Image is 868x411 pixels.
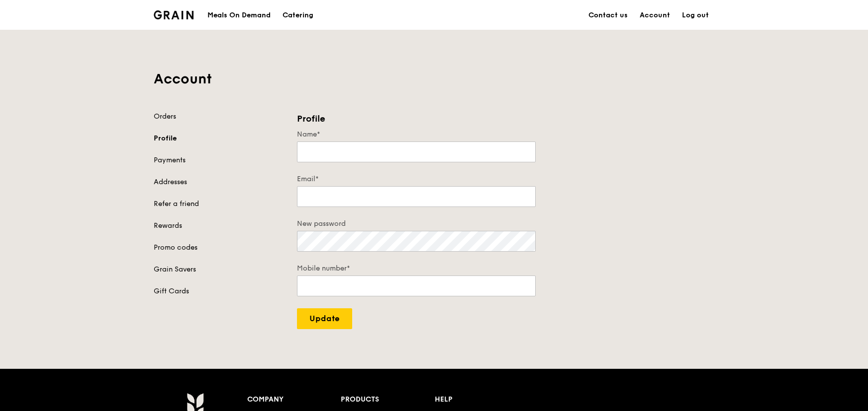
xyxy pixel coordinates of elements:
[247,393,341,407] div: Company
[283,0,313,30] div: Catering
[154,286,285,296] a: Gift Cards
[634,0,676,30] a: Account
[154,70,715,88] h1: Account
[297,130,536,139] label: Name*
[154,177,285,187] a: Addresses
[676,0,715,30] a: Log out
[154,265,285,274] a: Grain Savers
[341,393,435,407] div: Products
[154,199,285,209] a: Refer a friend
[154,112,285,122] a: Orders
[297,308,352,329] input: Update
[154,221,285,231] a: Rewards
[277,0,319,30] a: Catering
[207,0,271,30] div: Meals On Demand
[154,10,194,19] img: Grain
[297,219,536,229] label: New password
[435,393,529,407] div: Help
[154,155,285,165] a: Payments
[154,134,285,143] a: Profile
[297,112,536,126] h3: Profile
[582,0,634,30] a: Contact us
[297,174,536,184] label: Email*
[201,0,277,30] a: Meals On Demand
[297,264,536,274] label: Mobile number*
[154,243,285,253] a: Promo codes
